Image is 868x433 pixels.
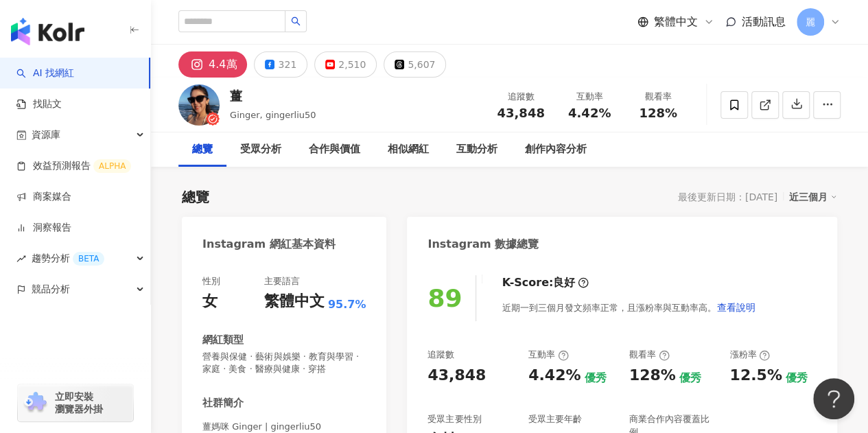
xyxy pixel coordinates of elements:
div: 繁體中文 [264,291,325,312]
div: 性別 [202,275,220,288]
span: 查看說明 [716,302,755,313]
a: searchAI 找網紅 [16,67,74,80]
div: 43,848 [427,365,486,386]
span: 95.7% [328,297,366,312]
a: 商案媒合 [16,190,71,204]
div: 受眾主要性別 [427,413,481,425]
span: Ginger, gingerliu50 [230,110,316,120]
span: 趨勢分析 [32,243,104,274]
span: 4.42% [568,106,611,120]
div: K-Score : [502,275,589,290]
a: 效益預測報告ALPHA [16,159,131,173]
div: 良好 [553,275,575,290]
div: 互動率 [528,349,569,361]
div: 薑 [230,87,316,104]
span: 128% [639,106,677,120]
div: 女 [202,291,218,312]
div: 5,607 [408,55,435,74]
div: 總覽 [192,141,213,158]
div: 互動率 [563,90,615,104]
span: 繁體中文 [654,14,698,30]
a: 找貼文 [16,97,62,111]
div: 追蹤數 [495,90,547,104]
div: 128% [629,365,676,386]
div: 追蹤數 [427,349,454,361]
div: 優秀 [786,371,808,386]
button: 4.4萬 [178,51,247,78]
span: 營養與保健 · 藝術與娛樂 · 教育與學習 · 家庭 · 美食 · 醫療與健康 · 穿搭 [202,351,366,375]
div: 最後更新日期：[DATE] [678,191,777,202]
span: rise [16,254,26,264]
div: 總覽 [182,187,209,207]
button: 5,607 [384,51,446,78]
div: Instagram 數據總覽 [427,237,539,252]
div: 近三個月 [789,188,837,206]
div: 創作內容分析 [525,141,587,158]
a: chrome extension立即安裝 瀏覽器外掛 [18,384,133,421]
button: 2,510 [314,51,377,78]
span: 薑媽咪 Ginger | gingerliu50 [202,421,366,433]
div: 近期一到三個月發文頻率正常，且漲粉率與互動率高。 [502,294,755,321]
div: 網紅類型 [202,333,244,347]
img: KOL Avatar [178,84,220,126]
div: 受眾主要年齡 [528,413,582,425]
img: logo [11,18,84,45]
div: 優秀 [679,371,701,386]
div: 12.5% [729,365,782,386]
div: 漲粉率 [729,349,770,361]
div: 89 [427,284,462,312]
span: 麗 [806,14,815,30]
button: 查看說明 [716,294,755,321]
a: 洞察報告 [16,221,71,235]
div: 321 [278,55,296,74]
div: 互動分析 [456,141,497,158]
div: 相似網紅 [388,141,429,158]
span: 43,848 [497,106,544,120]
div: 觀看率 [632,90,684,104]
div: 合作與價值 [309,141,360,158]
div: Instagram 網紅基本資料 [202,237,336,252]
div: 主要語言 [264,275,300,288]
div: BETA [73,252,104,266]
div: 觀看率 [629,349,670,361]
div: 社群簡介 [202,396,244,410]
span: 立即安裝 瀏覽器外掛 [55,390,103,415]
div: 優秀 [584,371,606,386]
div: 4.4萬 [209,55,237,74]
span: 競品分析 [32,274,70,305]
img: chrome extension [22,392,49,414]
div: 4.42% [528,365,580,386]
span: 資源庫 [32,119,60,150]
span: 活動訊息 [742,15,786,28]
iframe: Help Scout Beacon - Open [813,378,854,419]
div: 2,510 [338,55,366,74]
span: search [291,16,301,26]
button: 321 [254,51,307,78]
div: 受眾分析 [240,141,281,158]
